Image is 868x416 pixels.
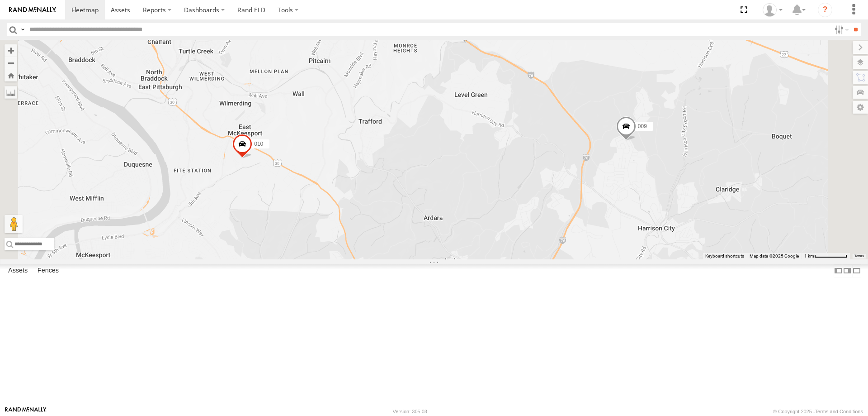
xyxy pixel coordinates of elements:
label: Dock Summary Table to the Left [834,264,843,277]
a: Terms [854,254,864,258]
span: Map data ©2025 Google [750,253,799,258]
div: Christopher Murdy [759,3,786,17]
button: Zoom Home [5,69,17,81]
div: Version: 305.03 [393,409,427,414]
button: Keyboard shortcuts [705,253,744,259]
img: rand-logo.svg [9,7,56,13]
span: 009 [638,123,647,129]
label: Assets [4,264,32,277]
button: Map Scale: 1 km per 69 pixels [802,253,850,259]
label: Search Query [19,23,26,36]
a: Visit our Website [5,407,47,416]
label: Map Settings [853,101,868,114]
a: Terms and Conditions [815,409,863,414]
div: © Copyright 2025 - [773,409,863,414]
label: Hide Summary Table [852,264,861,277]
label: Search Filter Options [831,23,850,36]
button: Zoom in [5,44,17,57]
span: 010 [254,141,263,147]
label: Measure [5,86,17,99]
span: 1 km [804,253,814,258]
label: Fences [33,264,63,277]
label: Dock Summary Table to the Right [843,264,852,277]
i: ? [818,3,832,17]
button: Zoom out [5,57,17,69]
button: Drag Pegman onto the map to open Street View [5,215,23,233]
